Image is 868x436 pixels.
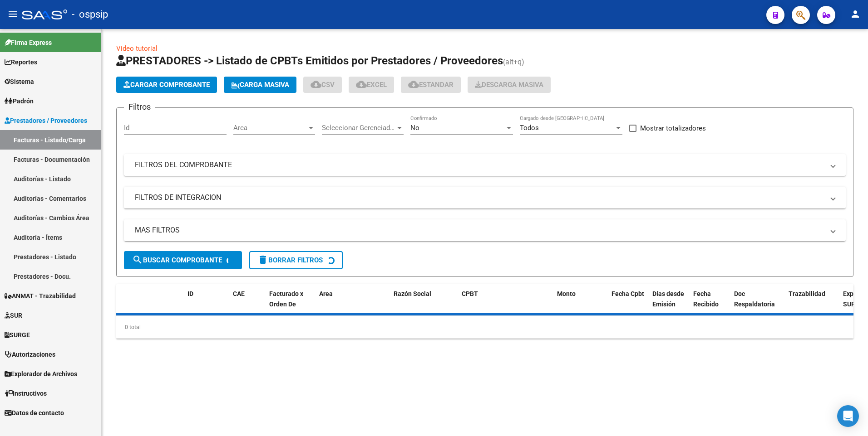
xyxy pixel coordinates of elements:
button: Cargar Comprobante [116,77,217,93]
span: Estandar [408,81,454,89]
button: Buscar Comprobante [124,251,242,269]
mat-icon: delete [257,254,268,265]
span: CAE [233,290,245,297]
datatable-header-cell: Razón Social [390,284,458,324]
app-download-masive: Descarga masiva de comprobantes (adjuntos) [468,77,551,93]
datatable-header-cell: CAE [229,284,266,324]
button: EXCEL [349,77,394,93]
span: Mostrar totalizadores [640,123,706,134]
mat-icon: cloud_download [356,79,367,90]
span: Días desde Emisión [652,290,684,308]
span: Borrar Filtros [257,256,323,264]
span: ANMAT - Trazabilidad [5,291,76,301]
span: Fecha Recibido [693,290,719,308]
span: Datos de contacto [5,408,64,418]
span: Fecha Cpbt [612,290,644,297]
button: Estandar [401,77,461,93]
datatable-header-cell: Facturado x Orden De [266,284,316,324]
span: (alt+q) [503,58,524,66]
span: CSV [311,81,335,89]
span: Seleccionar Gerenciador [322,124,395,132]
datatable-header-cell: Fecha Cpbt [608,284,649,324]
span: SUR [5,310,22,320]
span: Carga Masiva [231,81,289,89]
span: Buscar Comprobante [132,256,222,264]
span: Padrón [5,96,34,106]
span: Doc Respaldatoria [734,290,775,308]
mat-panel-title: FILTROS DE INTEGRACION [135,193,824,203]
span: Monto [557,290,576,297]
datatable-header-cell: Trazabilidad [785,284,839,324]
span: SURGE [5,330,30,340]
mat-icon: cloud_download [408,79,419,90]
datatable-header-cell: ID [184,284,229,324]
span: Cargar Comprobante [123,81,210,89]
span: Prestadores / Proveedores [5,116,87,126]
a: Video tutorial [116,44,158,53]
span: Autorizaciones [5,349,55,359]
datatable-header-cell: Monto [553,284,608,324]
button: Carga Masiva [224,77,296,93]
span: No [410,124,419,132]
datatable-header-cell: Fecha Recibido [690,284,730,324]
h3: Filtros [124,101,155,113]
span: Instructivos [5,388,47,398]
span: Razón Social [394,290,431,297]
span: EXCEL [356,81,387,89]
button: Borrar Filtros [249,251,343,269]
datatable-header-cell: Días desde Emisión [649,284,690,324]
span: PRESTADORES -> Listado de CPBTs Emitidos por Prestadores / Proveedores [116,54,503,67]
datatable-header-cell: Doc Respaldatoria [730,284,785,324]
span: Firma Express [5,38,52,48]
span: Area [233,124,307,132]
span: Reportes [5,57,37,67]
mat-expansion-panel-header: FILTROS DE INTEGRACION [124,187,846,208]
mat-panel-title: MAS FILTROS [135,225,824,235]
div: Open Intercom Messenger [837,405,859,427]
span: ID [187,290,193,297]
span: Explorador de Archivos [5,369,77,379]
mat-icon: cloud_download [311,79,321,90]
span: Area [319,290,333,297]
span: Facturado x Orden De [269,290,303,308]
span: Todos [520,124,539,132]
mat-icon: menu [7,9,18,19]
mat-expansion-panel-header: FILTROS DEL COMPROBANTE [124,154,846,176]
mat-expansion-panel-header: MAS FILTROS [124,219,846,241]
span: - ospsip [72,5,108,24]
datatable-header-cell: Area [316,284,377,324]
datatable-header-cell: CPBT [458,284,553,324]
span: CPBT [462,290,478,297]
span: Trazabilidad [789,290,825,297]
button: CSV [303,77,342,93]
mat-icon: search [132,254,143,265]
mat-icon: person [850,9,861,19]
span: Sistema [5,77,34,87]
button: Descarga Masiva [468,77,551,93]
span: Descarga Masiva [475,81,543,89]
div: 0 total [116,316,853,339]
mat-panel-title: FILTROS DEL COMPROBANTE [135,160,824,170]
